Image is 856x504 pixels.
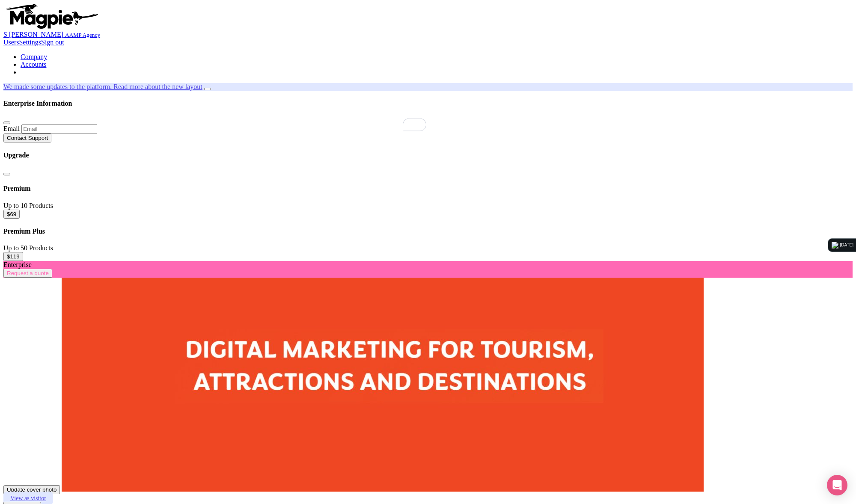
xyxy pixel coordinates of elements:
[3,122,10,124] button: Close
[21,61,46,68] a: Accounts
[3,228,853,235] h4: Premium Plus
[840,242,853,249] div: [DATE]
[3,125,20,132] label: Email
[3,210,20,219] button: $69
[21,125,97,133] input: Email
[21,53,47,60] a: Company
[832,242,838,249] img: logo
[41,39,64,46] a: Sign out
[3,151,853,159] h4: Upgrade
[3,83,202,90] a: We made some updates to the platform. Read more about the new layout
[3,269,52,278] button: Request a quote
[9,31,63,38] span: [PERSON_NAME]
[3,100,853,107] h4: Enterprise Information
[3,31,100,38] a: S [PERSON_NAME] AAMP Agency
[3,261,853,269] div: Enterprise
[827,475,847,495] div: Open Intercom Messenger
[3,3,100,29] img: logo-ab69f6fb50320c5b225c76a69d11143b.png
[3,252,23,261] button: $119
[7,270,49,276] span: Request a quote
[3,133,51,142] button: Contact Support
[3,39,19,46] a: Users
[3,31,7,38] span: S
[3,485,60,494] button: Update cover photo
[204,88,211,90] button: Close announcement
[3,185,853,193] h4: Premium
[3,173,10,175] button: Close
[19,39,41,46] a: Settings
[62,278,704,492] img: zfuyhymzaolleqtdgf5e.jpg
[3,202,853,210] div: Up to 10 Products
[3,244,853,252] div: Up to 50 Products
[65,32,100,38] small: AAMP Agency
